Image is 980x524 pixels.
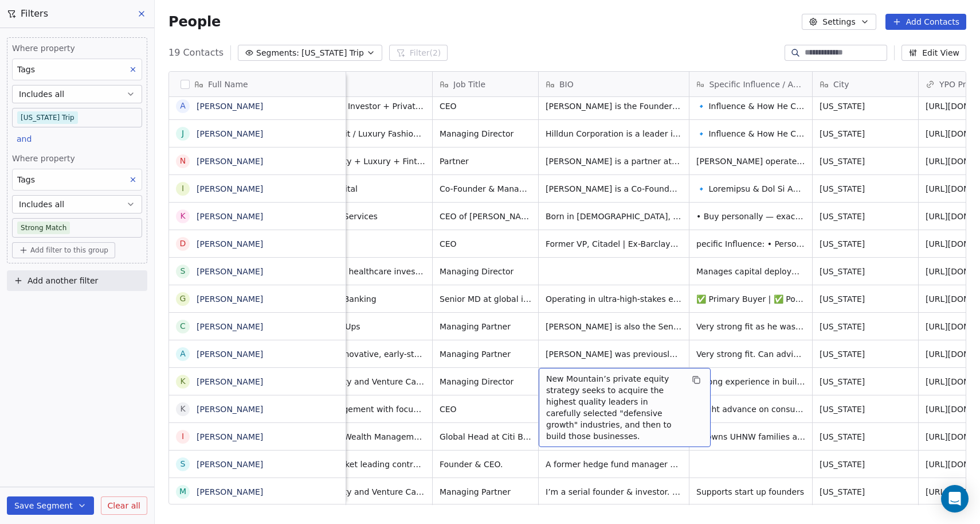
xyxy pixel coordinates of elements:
[820,348,911,360] span: [US_STATE]
[546,156,682,167] span: [PERSON_NAME] is a partner at Foundry Capital, a [US_STATE]-based private equity firm. In additio...
[197,129,263,138] a: [PERSON_NAME]
[296,238,425,250] span: Fintech
[696,431,805,443] span: Knowns UHNW families and a lot of influential people in finance
[901,45,966,61] button: Edit View
[182,183,184,195] div: I
[197,487,263,496] a: [PERSON_NAME]
[820,321,911,332] span: [US_STATE]
[197,377,263,386] a: [PERSON_NAME]
[197,432,263,441] a: [PERSON_NAME]
[546,373,683,442] span: New Mountain’s private equity strategy seeks to acquire the highest quality leaders in carefully ...
[546,321,682,332] span: [PERSON_NAME] is also the Senior Partner at Interplay, a start-up ecosystem that includes an Incu...
[180,348,186,360] div: A
[289,72,432,96] div: Category
[696,486,805,498] span: Supports start up founders
[197,184,263,193] a: [PERSON_NAME]
[696,293,805,305] span: ✅ Primary Buyer | ✅ Power Connector | ✅ Credibility Builder • Exact target persona: investment ba...
[820,211,911,222] span: [US_STATE]
[296,321,425,332] span: VC for Start Ups
[296,376,425,387] span: Private Equity and Venture Capital
[296,100,425,112] span: Search Fund Investor + Private Equity + Long-Term Hold Capital
[802,14,876,30] button: Settings
[197,294,263,304] a: [PERSON_NAME]
[696,348,805,360] span: Very strong fit. Can advice on growth. Invest in early-stage consumer companies. I can mention th...
[182,430,184,443] div: I
[197,350,263,359] a: [PERSON_NAME]
[296,128,425,139] span: Private Credit / Luxury Fashion Financing
[813,72,918,96] div: City
[696,403,805,415] span: might advance on consumer marker penetration
[169,72,346,96] div: Full Name
[180,293,186,305] div: G
[546,238,682,250] span: Former VP, Citadel | Ex-Barclays, [PERSON_NAME] [PERSON_NAME], Citi
[180,210,185,222] div: K
[440,183,531,195] span: Co-Founder & Managing Partner, [GEOGRAPHIC_DATA]
[197,322,263,331] a: [PERSON_NAME]
[941,485,969,513] div: Open Intercom Messenger
[179,486,186,498] div: M
[440,156,531,167] span: Partner
[539,72,689,96] div: BIO
[546,486,682,498] span: I’m a serial founder & investor. I’m the Founder of Interplay, a NYC-based innovation ecosystem t...
[168,46,224,60] span: 19 Contacts
[546,293,682,305] span: Operating in ultra-high-stakes environments
[296,459,425,470] span: Finance/market leading contract intelligence software platform
[296,266,425,277] span: Biotech, and healthcare investments
[296,183,425,195] span: Venture Capital
[696,100,805,112] span: 🔹 Influence & How He Can Help You: [PERSON_NAME] leads an investment firm that actively backs and...
[169,97,346,505] div: grid
[709,79,805,90] span: Specific Influence / Access
[301,47,364,59] span: [US_STATE] Trip
[180,100,186,112] div: A
[440,376,531,387] span: Managing Director
[820,100,911,112] span: [US_STATE]
[181,265,186,277] div: S
[197,102,263,111] a: [PERSON_NAME]
[820,376,911,387] span: [US_STATE]
[546,100,682,112] span: [PERSON_NAME] is the Founder of Novidam Capital Partners. Prior to Novidam, [PERSON_NAME] was the...
[440,321,531,332] span: Managing Partner
[440,238,531,250] span: CEO
[296,156,425,167] span: Private Equity + Luxury + Fintech
[546,459,682,470] span: A former hedge fund manager and serial entrepreneur. Has over two decades of experience in global...
[820,238,911,250] span: [US_STATE]
[197,405,263,414] a: [PERSON_NAME]
[180,375,185,387] div: K
[180,238,186,250] div: D
[180,403,185,415] div: K
[440,459,531,470] span: Founder & CEO.
[256,47,299,59] span: Segments:
[197,157,263,166] a: [PERSON_NAME]
[696,376,805,387] span: Strong experience in building companies
[440,486,531,498] span: Managing Partner
[296,348,425,360] span: Invests in innovative, early-stage consumer companies
[559,79,574,90] span: BIO
[696,321,805,332] span: Very strong fit as he was a trader and helps start ups to scale. • Direct candidate for product: ...
[296,211,425,222] span: Investment Services
[696,183,805,195] span: 🔹 Loremipsu & Dol Si Ame Cons Adi: Eli se d eius-tempor, incid-utlaboree dolorem aliquaenim admin...
[885,14,966,30] button: Add Contacts
[197,267,263,276] a: [PERSON_NAME]
[296,431,425,443] span: Investment/Wealth Management
[440,403,531,415] span: CEO
[296,403,425,415] span: Asset management with focus on consumer, technology and healthcare related investments
[180,320,186,332] div: C
[820,459,911,470] span: [US_STATE]
[440,293,531,305] span: Senior MD at global investment bank
[696,128,805,139] span: 🔹 Influence & How He Can Help You: [PERSON_NAME] leads one of the most respected private credit f...
[440,431,531,443] span: Global Head at Citi Bank
[197,460,263,469] a: [PERSON_NAME]
[546,211,682,222] span: Born in [DEMOGRAPHIC_DATA], but grew up in central [US_STATE]. I did a CS degree at MIT and went ...
[696,156,805,167] span: [PERSON_NAME] operates at the intersection of private capital, luxury markets, and software autom...
[440,100,531,112] span: CEO
[197,239,263,249] a: [PERSON_NAME]
[833,79,849,90] span: City
[197,212,263,221] a: [PERSON_NAME]
[696,266,805,277] span: Manages capital deployment into high-performance, health-focused ventures • Trusted by founders a...
[440,266,531,277] span: Managing Director
[820,183,911,195] span: [US_STATE]
[440,348,531,360] span: Managing Partner
[546,128,682,139] span: Hilldun Corporation is a leader in private credit, specializing in factoring and financing for lu...
[546,183,682,195] span: [PERSON_NAME] is a Co-Founder and Managing Partner at [GEOGRAPHIC_DATA]. As a member of [PERSON_N...
[820,403,911,415] span: [US_STATE]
